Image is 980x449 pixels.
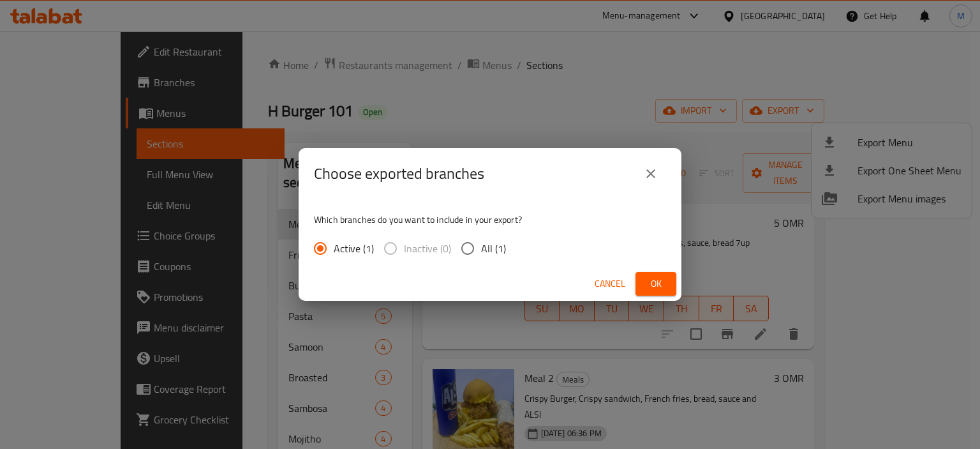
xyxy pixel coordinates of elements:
button: close [635,158,666,189]
button: Cancel [590,272,630,296]
span: All (1) [481,241,506,256]
span: Inactive (0) [404,241,451,256]
span: Cancel [595,276,625,292]
h2: Choose exported branches [314,164,484,184]
span: Active (1) [334,241,374,256]
span: Ok [646,276,666,292]
p: Which branches do you want to include in your export? [314,213,666,226]
button: Ok [635,272,676,296]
